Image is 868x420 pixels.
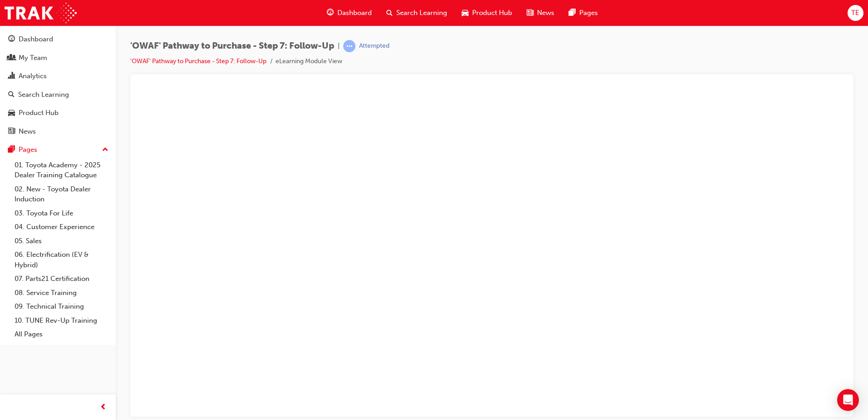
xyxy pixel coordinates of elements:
[472,8,512,18] span: Product Hub
[11,327,112,341] a: All Pages
[11,286,112,300] a: 08. Service Training
[579,8,598,18] span: Pages
[8,72,15,80] span: chart-icon
[569,7,576,19] span: pages-icon
[462,7,469,19] span: car-icon
[519,4,562,22] a: news-iconNews
[4,86,112,103] a: Search Learning
[386,7,393,19] span: search-icon
[851,8,859,18] span: TE
[5,3,77,23] img: Trak
[11,300,112,314] a: 09. Technical Training
[19,53,47,63] div: My Team
[562,4,605,22] a: pages-iconPages
[4,31,112,48] a: Dashboard
[130,41,334,51] span: 'OWAF' Pathway to Purchase - Step 7: Follow-Up
[102,144,108,156] span: up-icon
[19,145,37,155] div: Pages
[11,206,112,220] a: 03. Toyota For Life
[8,91,15,99] span: search-icon
[4,68,112,85] a: Analytics
[396,8,447,18] span: Search Learning
[4,141,112,158] button: Pages
[8,109,15,117] span: car-icon
[11,314,112,328] a: 10. TUNE Rev-Up Training
[337,8,372,18] span: Dashboard
[11,248,112,272] a: 06. Electrification (EV & Hybrid)
[4,123,112,140] a: News
[848,5,863,21] button: TE
[100,402,107,413] span: prev-icon
[359,42,390,50] div: Attempted
[11,158,112,182] a: 01. Toyota Academy - 2025 Dealer Training Catalogue
[130,57,266,65] a: 'OWAF' Pathway to Purchase - Step 7: Follow-Up
[338,41,340,51] span: |
[8,35,15,44] span: guage-icon
[8,146,15,154] span: pages-icon
[19,108,59,118] div: Product Hub
[11,182,112,206] a: 02. New - Toyota Dealer Induction
[19,71,47,81] div: Analytics
[837,389,859,411] div: Open Intercom Messenger
[327,7,334,19] span: guage-icon
[320,4,379,22] a: guage-iconDashboard
[4,50,112,66] a: My Team
[276,56,342,67] li: eLearning Module View
[11,234,112,248] a: 05. Sales
[537,8,554,18] span: News
[11,272,112,286] a: 07. Parts21 Certification
[11,220,112,234] a: 04. Customer Experience
[8,128,15,136] span: news-icon
[19,34,53,45] div: Dashboard
[527,7,533,19] span: news-icon
[454,4,519,22] a: car-iconProduct Hub
[19,126,36,137] div: News
[18,90,69,100] div: Search Learning
[343,40,355,52] span: learningRecordVerb_ATTEMPT-icon
[379,4,454,22] a: search-iconSearch Learning
[8,54,15,62] span: people-icon
[4,105,112,121] a: Product Hub
[4,29,112,141] button: DashboardMy TeamAnalyticsSearch LearningProduct HubNews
